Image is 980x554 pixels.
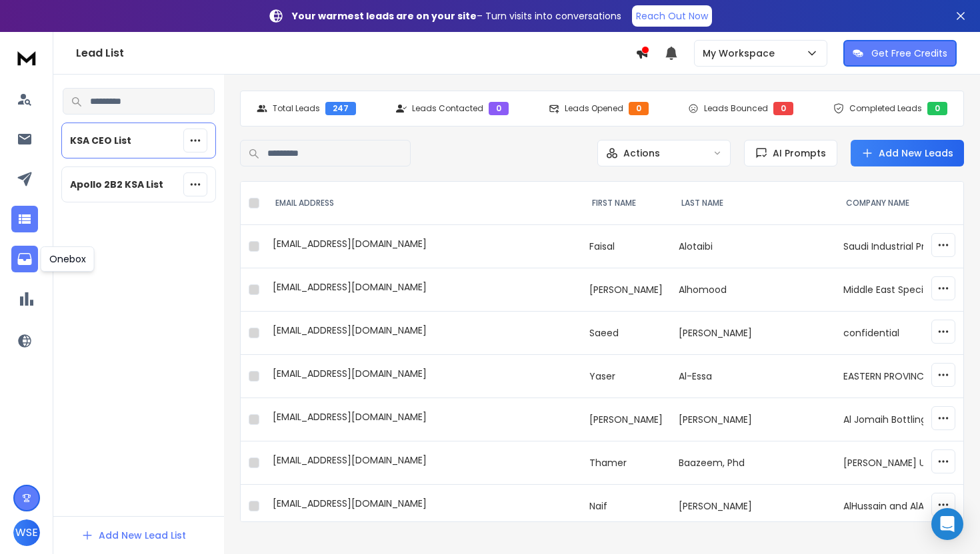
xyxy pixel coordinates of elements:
[76,45,635,61] h1: Lead List
[581,355,671,398] td: Yaser
[581,441,671,485] td: Thamer
[13,519,40,546] button: WSE
[489,102,509,115] div: 0
[581,268,671,312] td: [PERSON_NAME]
[273,237,573,256] div: [EMAIL_ADDRESS][DOMAIN_NAME]
[671,182,835,225] th: LAST NAME
[565,103,623,114] p: Leads Opened
[671,398,835,441] td: [PERSON_NAME]
[581,225,671,268] td: Faisal
[581,182,671,225] th: FIRST NAME
[273,497,573,515] div: [EMAIL_ADDRESS][DOMAIN_NAME]
[41,246,95,272] div: Onebox
[927,102,947,115] div: 0
[835,398,952,441] td: Al Jomaih Bottling Company - Pepsi Cola
[671,441,835,485] td: Baazeem, Phd
[767,146,826,160] span: AI Prompts
[861,146,953,160] a: Add New Leads
[671,485,835,528] td: [PERSON_NAME]
[70,134,131,147] p: KSA CEO List
[671,355,835,398] td: Al-Essa
[273,410,573,429] div: [EMAIL_ADDRESS][DOMAIN_NAME]
[581,312,671,355] td: Saeed
[273,280,573,299] div: [EMAIL_ADDRESS][DOMAIN_NAME]
[851,140,964,166] button: Add New Leads
[70,178,163,191] p: Apollo 2B2 KSA List
[412,103,483,114] p: Leads Contacted
[835,182,952,225] th: Company Name
[13,45,40,70] img: logo
[835,268,952,312] td: Middle East Specialized Cables (MESC)
[273,367,573,386] div: [EMAIL_ADDRESS][DOMAIN_NAME]
[843,40,957,67] button: Get Free Credits
[581,398,671,441] td: [PERSON_NAME]
[636,9,708,23] p: Reach Out Now
[849,103,922,114] p: Completed Leads
[292,9,477,23] strong: Your warmest leads are on your site
[704,103,768,114] p: Leads Bounced
[273,453,573,472] div: [EMAIL_ADDRESS][DOMAIN_NAME]
[744,140,837,166] button: AI Prompts
[871,47,947,60] p: Get Free Credits
[265,182,581,225] th: EMAIL ADDRESS
[581,485,671,528] td: Naif
[273,103,320,114] p: Total Leads
[629,102,649,115] div: 0
[325,102,356,115] div: 247
[273,324,573,342] div: [EMAIL_ADDRESS][DOMAIN_NAME]
[671,225,835,268] td: Alotaibi
[835,441,952,485] td: [PERSON_NAME] University
[703,47,780,60] p: My Workspace
[835,355,952,398] td: EASTERN PROVINCE CEMENT COMPANY
[931,508,963,540] div: Open Intercom Messenger
[292,9,621,23] p: – Turn visits into conversations
[671,268,835,312] td: Alhomood
[671,312,835,355] td: [PERSON_NAME]
[835,485,952,528] td: AlHussain and AlAfaliq Group / Lily Hotel Management Company
[623,146,660,160] p: Actions
[632,5,712,27] a: Reach Out Now
[773,102,793,115] div: 0
[835,312,952,355] td: confidential
[835,225,952,268] td: Saudi Industrial Property Authority "MODON"
[71,522,197,549] button: Add New Lead List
